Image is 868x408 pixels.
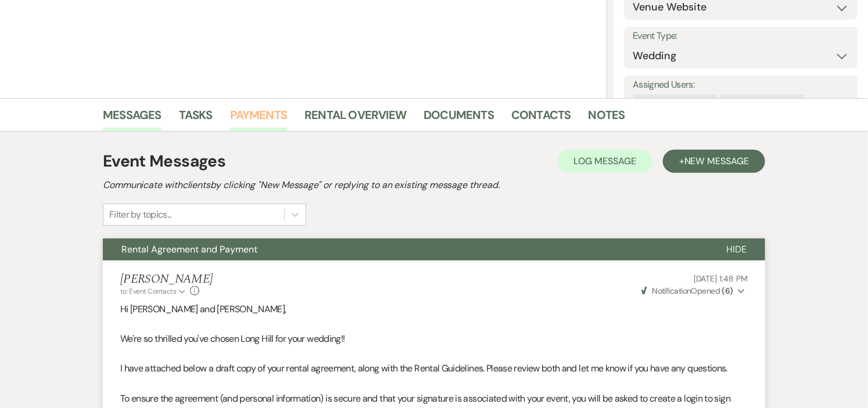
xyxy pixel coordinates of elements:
div: [PERSON_NAME] [634,95,705,111]
span: Opened [641,286,733,296]
label: Event Type: [633,28,849,45]
span: Notification [652,286,691,296]
label: Assigned Users: [633,77,849,93]
a: Payments [230,106,288,131]
button: Hide [708,239,765,261]
button: to: Event Contacts [120,286,187,297]
button: NotificationOpened (6) [640,285,748,297]
h5: [PERSON_NAME] [120,272,213,287]
p: We're so thrilled you've chosen Long Hill for your wedding!! [120,331,748,346]
p: Hi [PERSON_NAME] and [PERSON_NAME], [120,302,748,317]
div: Filter by topics... [109,208,171,222]
strong: ( 6 ) [722,286,733,296]
span: Hide [726,243,747,255]
button: +New Message [663,150,765,173]
h2: Communicate with clients by clicking "New Message" or replying to an existing message thread. [103,178,765,192]
a: Messages [103,106,162,131]
a: Tasks [179,106,213,131]
h1: Event Messages [103,149,225,174]
div: [PERSON_NAME] [720,95,791,111]
span: Rental Agreement and Payment [121,243,257,255]
a: Documents [424,106,494,131]
a: Notes [589,106,625,131]
button: Rental Agreement and Payment [103,239,708,261]
span: [DATE] 1:48 PM [694,273,748,284]
span: New Message [684,155,749,167]
p: I have attached below a draft copy of your rental agreement, along with the Rental Guidelines. Pl... [120,361,748,376]
span: to: Event Contacts [120,287,176,296]
span: Log Message [574,155,636,167]
a: Contacts [511,106,571,131]
a: Rental Overview [304,106,406,131]
button: Log Message [558,150,652,173]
